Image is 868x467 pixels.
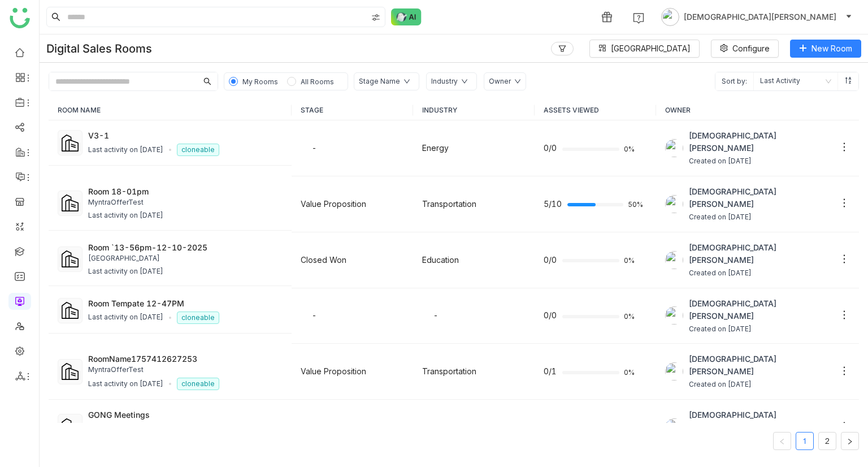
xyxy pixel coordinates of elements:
div: Digital Sales Rooms [46,42,152,55]
img: 684a9b06de261c4b36a3cf65 [665,195,683,213]
span: Created on [DATE] [689,212,833,223]
span: Transportation [422,366,476,376]
div: Room Tempate 12-47PM [88,297,283,309]
div: MyntraOfferTest [88,365,283,375]
nz-tag: cloneable [177,144,219,156]
div: Room `13-56pm-12-10-2025 [88,241,283,253]
span: [DEMOGRAPHIC_DATA][PERSON_NAME] [689,353,833,378]
span: Value Proposition [301,366,366,376]
span: [DEMOGRAPHIC_DATA][PERSON_NAME] [689,241,833,266]
a: 2 [819,433,836,449]
img: 684a9b06de261c4b36a3cf65 [665,418,683,436]
div: MyntraOfferTest [88,197,283,208]
span: Created on [DATE] [689,324,833,335]
div: V3-1 [88,129,283,141]
span: Transportation [422,199,476,209]
div: Last activity on [DATE] [88,145,163,155]
span: Education [422,255,459,265]
img: 684a9b06de261c4b36a3cf65 [665,251,683,269]
img: help.svg [633,12,644,24]
span: Created on [DATE] [689,268,833,279]
span: 0% [624,369,637,376]
a: 1 [796,433,813,449]
div: Last activity on [DATE] [88,379,163,390]
span: 0/0 [544,421,557,434]
span: 0/0 [544,254,557,266]
span: New Room [811,42,852,55]
th: STAGE [292,100,413,120]
span: My Rooms [242,77,278,86]
button: Previous Page [773,432,791,450]
li: 2 [818,432,836,450]
span: Closed Won [301,255,346,265]
div: Last activity on [DATE] [88,312,163,323]
span: 0% [624,257,637,264]
li: 1 [796,432,814,450]
div: RoomName1757412627253 [88,353,283,365]
div: GONG Meetings [88,409,283,421]
img: search-type.svg [371,13,380,22]
span: - [312,310,316,320]
span: Energy [422,143,449,153]
div: Stage Name [359,76,400,87]
span: 50% [628,201,641,208]
th: ROOM NAME [49,100,292,120]
span: 0% [624,313,637,320]
img: 684a9b06de261c4b36a3cf65 [665,362,683,380]
span: [DEMOGRAPHIC_DATA][PERSON_NAME] [689,129,833,154]
button: [DEMOGRAPHIC_DATA][PERSON_NAME] [659,8,854,26]
span: Value Proposition [301,199,366,209]
img: ask-buddy-normal.svg [391,8,422,25]
nz-select-item: Last Activity [760,72,831,90]
th: INDUSTRY [413,100,535,120]
div: Industry [431,76,458,87]
span: [DEMOGRAPHIC_DATA][PERSON_NAME] [689,185,833,210]
span: 5/10 [544,198,562,210]
div: Owner [489,76,511,87]
span: - [433,310,438,320]
button: Next Page [841,432,859,450]
span: Transportation [422,422,476,432]
span: Value Proposition [301,422,366,432]
span: [DEMOGRAPHIC_DATA][PERSON_NAME] [689,409,833,434]
div: [GEOGRAPHIC_DATA] [88,253,283,264]
th: ASSETS VIEWED [535,100,656,120]
img: 684a9b06de261c4b36a3cf65 [665,139,683,157]
th: OWNER [656,100,859,120]
nz-tag: cloneable [177,378,219,390]
span: Configure [732,42,770,55]
div: Last activity on [DATE] [88,210,163,221]
span: 0/0 [544,142,557,154]
img: logo [10,8,30,28]
span: All Rooms [301,77,334,86]
span: [DEMOGRAPHIC_DATA][PERSON_NAME] [689,297,833,322]
span: Created on [DATE] [689,156,833,167]
div: Room 18-01pm [88,185,283,197]
div: MyntraOfferTest [88,421,283,431]
img: avatar [661,8,679,26]
span: [GEOGRAPHIC_DATA] [611,42,691,55]
span: Created on [DATE] [689,379,833,390]
button: [GEOGRAPHIC_DATA] [589,40,700,58]
button: Configure [711,40,779,58]
span: - [312,143,316,153]
div: Last activity on [DATE] [88,266,163,277]
img: 684a9b06de261c4b36a3cf65 [665,306,683,325]
span: [DEMOGRAPHIC_DATA][PERSON_NAME] [684,11,836,23]
span: 0/0 [544,309,557,322]
span: 0% [624,146,637,153]
span: 0/1 [544,365,557,378]
nz-tag: cloneable [177,312,219,324]
span: Sort by: [715,72,753,90]
button: New Room [790,40,861,58]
